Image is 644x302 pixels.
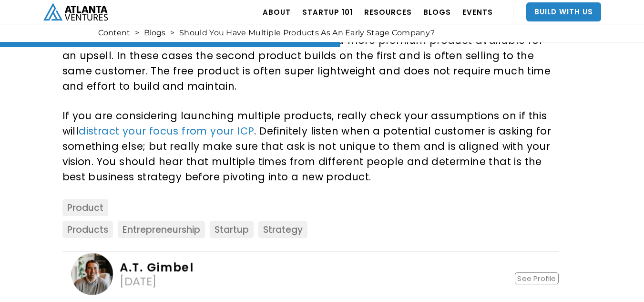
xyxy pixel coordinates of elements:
[120,275,156,287] div: [DATE]
[62,18,555,94] p: There are models (i.e. freemium) where you have a simple product that people can use and get exci...
[98,28,130,38] a: Content
[71,253,193,295] a: A.T. Gimbel[DATE]
[135,28,139,38] div: >
[62,108,555,185] p: If you are considering launching multiple products, really check your assumptions on if this will...
[79,124,254,138] a: distract your focus from your ICP
[515,272,558,284] a: See Profile
[179,28,435,38] div: Should You Have Multiple Products As An Early Stage Company?
[62,221,113,238] a: products
[120,262,193,273] div: A.T. Gimbel
[526,2,601,21] a: Build With Us
[210,221,254,238] a: Startup
[144,28,165,38] a: Blogs
[170,28,174,38] div: >
[62,199,108,216] a: Product
[258,221,307,238] a: Strategy
[118,221,205,238] a: Entrepreneurship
